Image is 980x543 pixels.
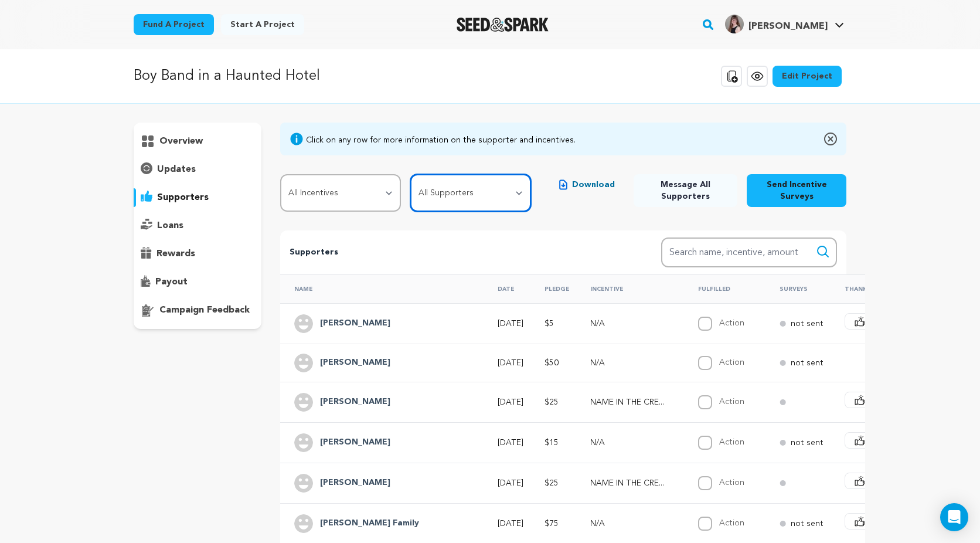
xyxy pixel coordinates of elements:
p: [DATE] [498,477,523,489]
button: Send Incentive Surveys [747,174,846,207]
img: user.png [294,433,313,452]
label: Action [719,478,744,487]
label: Action [719,519,744,527]
button: supporters [134,188,261,207]
img: user.png [294,514,313,533]
span: Download [572,179,615,191]
button: Say Thanks [845,392,927,408]
p: supporters [157,191,209,205]
img: 4f5bd3d25e3ff8b3.jpg [725,15,744,33]
p: N/A [590,518,677,530]
h4: Lauryl Bergmann [320,395,390,409]
button: Say Thanks [845,513,927,530]
p: N/A [590,357,677,369]
p: not sent [791,437,824,449]
a: Edit Project [773,66,842,87]
a: Start a project [221,14,304,35]
button: rewards [134,245,261,263]
img: Seed&Spark Logo Dark Mode [457,18,549,32]
h4: Vanessa Johnson [320,356,390,370]
p: updates [157,162,196,177]
p: [DATE] [498,437,523,449]
img: close-o.svg [824,132,837,146]
p: [DATE] [498,518,523,530]
span: Message All Supporters [643,179,728,202]
th: Name [280,274,484,303]
p: [DATE] [498,357,523,369]
button: Say Thanks [845,473,927,489]
button: Message All Supporters [634,174,737,207]
p: not sent [791,318,824,330]
h4: Mark Child [320,317,390,331]
h4: Alyssa Volkmann [320,436,390,450]
h4: Lutz Family [320,517,419,531]
p: Boy Band in a Haunted Hotel [134,66,320,87]
button: payout [134,273,261,291]
span: $75 [545,520,559,528]
p: not sent [791,357,824,369]
h4: Felicia Cooper [320,476,390,490]
span: $25 [545,479,559,487]
img: user.png [294,354,313,372]
img: user.png [294,474,313,493]
img: user.png [294,393,313,412]
button: Say Thanks [845,313,927,330]
button: overview [134,132,261,151]
span: $15 [545,439,559,447]
span: $5 [545,320,554,328]
button: loans [134,216,261,235]
p: N/A [590,437,677,449]
p: rewards [156,247,195,261]
button: Say Thanks [845,432,927,449]
th: Thanks [831,274,934,303]
button: updates [134,160,261,179]
p: NAME IN THE CREDITS [590,477,677,489]
label: Action [719,358,744,366]
p: [DATE] [498,318,523,330]
img: user.png [294,314,313,333]
span: [PERSON_NAME] [748,22,828,31]
input: Search name, incentive, amount [661,237,837,267]
a: Seed&Spark Homepage [457,18,549,32]
th: Pledge [530,274,576,303]
button: campaign feedback [134,301,261,320]
a: Fund a project [134,14,214,35]
p: Supporters [290,246,624,260]
button: Download [550,174,624,195]
p: NAME IN THE CREDITS [590,396,677,408]
th: Date [484,274,530,303]
label: Action [719,438,744,446]
th: Incentive [576,274,684,303]
span: Karly B.'s Profile [723,12,846,37]
span: $25 [545,398,559,406]
div: Click on any row for more information on the supporter and incentives. [306,134,576,146]
div: Open Intercom Messenger [940,503,968,531]
p: campaign feedback [159,303,250,317]
th: Surveys [765,274,831,303]
p: payout [155,275,188,289]
p: [DATE] [498,396,523,408]
label: Action [719,398,744,406]
p: loans [157,219,183,233]
p: N/A [590,318,677,330]
label: Action [719,319,744,327]
div: Karly B.'s Profile [725,15,828,33]
a: Karly B.'s Profile [723,12,846,33]
p: not sent [791,518,824,530]
p: overview [159,134,203,148]
span: $50 [545,359,559,367]
th: Fulfilled [684,274,765,303]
